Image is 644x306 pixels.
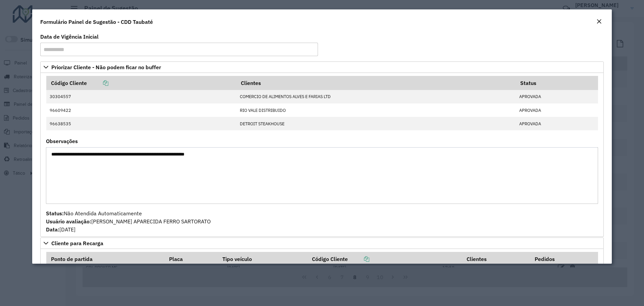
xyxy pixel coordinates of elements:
[516,76,598,90] th: Status
[596,19,602,24] em: Fechar
[51,241,103,246] span: Cliente para Recarga
[46,218,91,225] strong: Usuário avaliação:
[46,210,64,217] strong: Status:
[218,252,308,266] th: Tipo veículo
[40,237,604,249] a: Cliente para Recarga
[308,252,462,266] th: Código Cliente
[87,80,108,86] a: Copiar
[46,76,236,90] th: Código Cliente
[348,256,369,262] a: Copiar
[236,90,516,103] td: COMERCIO DE ALIMENTOS ALVES E FARIAS LTD
[594,17,604,26] button: Close
[46,137,78,145] label: Observações
[46,252,165,266] th: Ponto de partida
[40,33,99,41] label: Data de Vigência Inicial
[236,103,516,117] td: RIO VALE DISTRIBUIDO
[40,73,604,237] div: Priorizar Cliente - Não podem ficar no buffer
[40,18,153,26] h4: Formulário Painel de Sugestão - CDD Taubaté
[51,64,161,70] span: Priorizar Cliente - Não podem ficar no buffer
[40,61,604,73] a: Priorizar Cliente - Não podem ficar no buffer
[236,76,516,90] th: Clientes
[516,103,598,117] td: APROVADA
[46,226,59,233] strong: Data:
[46,90,236,103] td: 30304557
[530,252,598,266] th: Pedidos
[46,117,236,130] td: 96638535
[462,252,530,266] th: Clientes
[164,252,218,266] th: Placa
[516,90,598,103] td: APROVADA
[236,117,516,130] td: DETROIT STEAKHOUSE
[46,103,236,117] td: 96609422
[46,210,211,233] span: Não Atendida Automaticamente [PERSON_NAME] APARECIDA FERRO SARTORATO [DATE]
[516,117,598,130] td: APROVADA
